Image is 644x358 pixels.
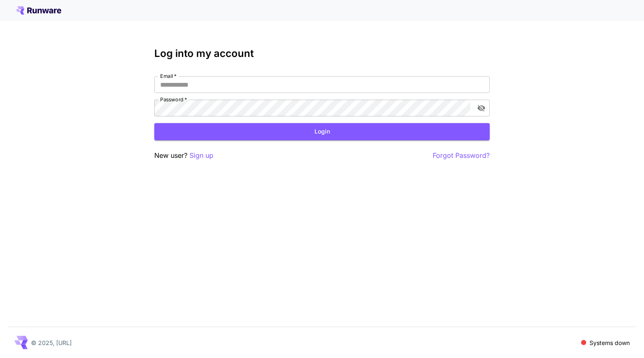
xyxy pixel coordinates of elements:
[160,96,187,103] label: Password
[154,150,213,161] p: New user?
[154,123,490,140] button: Login
[589,338,630,347] p: Systems down
[31,338,72,347] p: © 2025, [URL]
[190,150,213,161] button: Sign up
[160,72,177,80] label: Email
[474,100,489,116] button: toggle password visibility
[433,150,490,161] button: Forgot Password?
[154,48,490,59] h3: Log into my account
